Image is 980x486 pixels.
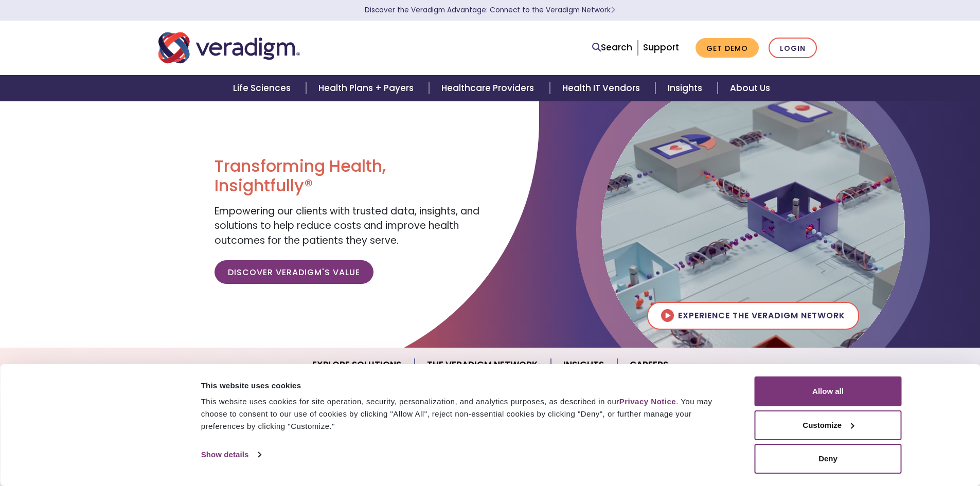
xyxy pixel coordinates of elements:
a: Support [643,41,679,53]
div: This website uses cookies for site operation, security, personalization, and analytics purposes, ... [201,395,732,433]
button: Deny [755,444,902,474]
a: Get Demo [696,38,759,58]
a: Health Plans + Payers [306,75,429,101]
a: Discover Veradigm's Value [215,260,373,284]
a: The Veradigm Network [415,352,551,378]
a: Discover the Veradigm Advantage: Connect to the Veradigm NetworkLearn More [365,5,615,15]
a: Login [769,38,817,59]
a: Insights [551,352,617,378]
a: Privacy Notice [619,397,676,406]
a: Life Sciences [221,75,306,101]
a: Show details [201,447,261,462]
span: Empowering our clients with trusted data, insights, and solutions to help reduce costs and improv... [215,204,479,247]
span: Learn More [611,5,615,15]
div: This website uses cookies [201,380,732,392]
a: Healthcare Providers [429,75,549,101]
a: Careers [617,352,681,378]
a: Insights [655,75,718,101]
a: About Us [718,75,782,101]
button: Allow all [755,376,902,406]
a: Search [592,41,632,55]
a: Explore Solutions [300,352,415,378]
h1: Transforming Health, Insightfully® [215,156,482,196]
a: Health IT Vendors [550,75,655,101]
img: Veradigm logo [158,31,300,65]
button: Customize [755,410,902,440]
